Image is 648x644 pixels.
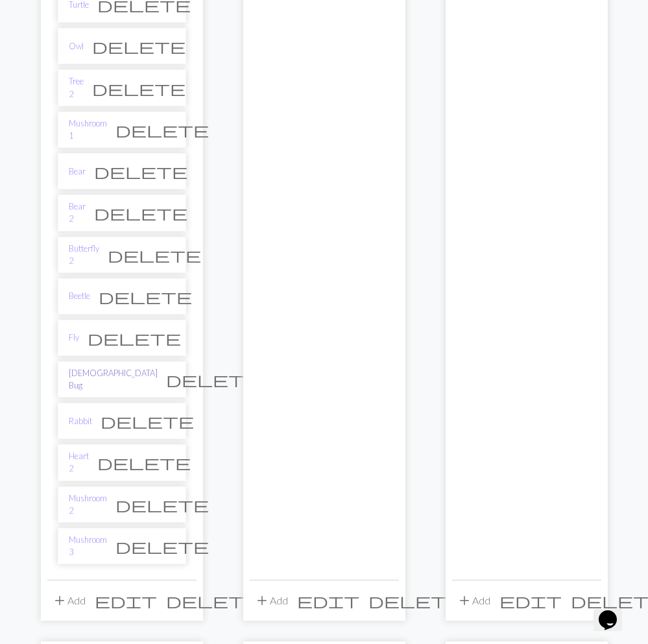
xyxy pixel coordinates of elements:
span: edit [499,591,562,610]
button: Add [250,588,293,613]
span: delete [115,495,209,514]
span: add [457,591,472,610]
a: Bear [69,165,86,178]
button: Delete chart [86,200,196,225]
button: Edit [495,588,566,613]
span: delete [92,79,186,97]
button: Delete chart [92,409,202,433]
button: Edit [90,588,162,613]
span: delete [108,246,201,264]
a: Butterfly 2 [69,243,99,267]
button: Delete chart [84,76,194,101]
span: delete [99,287,192,305]
a: Mushroom 2 [69,492,107,517]
a: Rabbit [69,415,92,427]
a: Owl [69,40,84,53]
button: Delete chart [158,367,268,392]
span: delete [92,37,186,55]
button: Delete [364,588,466,613]
i: Edit [297,593,359,608]
span: delete [115,121,209,139]
button: Delete chart [107,534,217,558]
span: delete [368,591,462,610]
button: Edit [293,588,364,613]
span: delete [97,453,191,471]
span: add [52,591,67,610]
span: edit [297,591,359,610]
span: edit [95,591,157,610]
span: delete [94,204,187,222]
a: Mushroom 1 [69,117,107,142]
a: Bear 2 [69,200,86,225]
span: delete [166,370,259,388]
button: Delete chart [107,117,217,142]
button: Delete [162,588,264,613]
span: delete [94,162,187,180]
a: Tree 2 [69,75,84,100]
a: Mushroom 3 [69,534,107,558]
span: delete [101,412,194,430]
a: Fly [69,331,79,344]
i: Edit [95,593,157,608]
span: delete [88,329,181,347]
button: Delete chart [84,34,194,58]
span: delete [166,591,259,610]
button: Delete chart [86,159,196,184]
a: Heart 2 [69,450,89,475]
button: Delete chart [99,243,210,267]
button: Delete chart [107,492,217,517]
button: Add [452,588,495,613]
iframe: chat widget [594,592,635,631]
button: Delete chart [79,326,189,350]
button: Delete chart [90,284,200,309]
button: Delete chart [89,450,199,475]
a: [DEMOGRAPHIC_DATA] Bug [69,367,158,392]
a: Beetle [69,290,90,302]
button: Add [47,588,90,613]
span: delete [115,537,209,555]
i: Edit [499,593,562,608]
span: add [254,591,270,610]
